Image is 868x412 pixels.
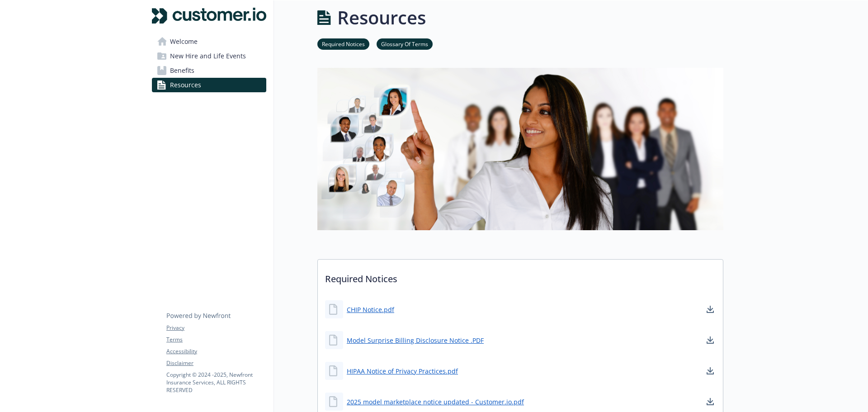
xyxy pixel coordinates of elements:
a: download document [705,304,716,315]
span: Resources [170,78,201,92]
p: Copyright © 2024 - 2025 , Newfront Insurance Services, ALL RIGHTS RESERVED [166,371,266,394]
a: Required Notices [317,39,369,48]
a: HIPAA Notice of Privacy Practices.pdf [347,366,458,376]
a: Model Surprise Billing Disclosure Notice .PDF [347,336,484,345]
span: Benefits [170,63,194,78]
a: Resources [152,78,266,92]
a: Disclaimer [166,359,266,367]
p: Required Notices [318,260,723,293]
a: Glossary Of Terms [377,39,433,48]
a: Accessibility [166,347,266,355]
a: Terms [166,336,266,344]
h1: Resources [337,4,426,31]
img: resources page banner [317,68,723,230]
span: New Hire and Life Events [170,49,246,63]
a: Benefits [152,63,266,78]
a: Privacy [166,324,266,332]
a: download document [705,396,716,407]
a: download document [705,365,716,376]
a: New Hire and Life Events [152,49,266,63]
a: CHIP Notice.pdf [347,305,394,314]
a: download document [705,335,716,346]
a: 2025 model marketplace notice updated - Customer.io.pdf [347,397,524,407]
a: Welcome [152,34,266,49]
span: Welcome [170,34,198,49]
